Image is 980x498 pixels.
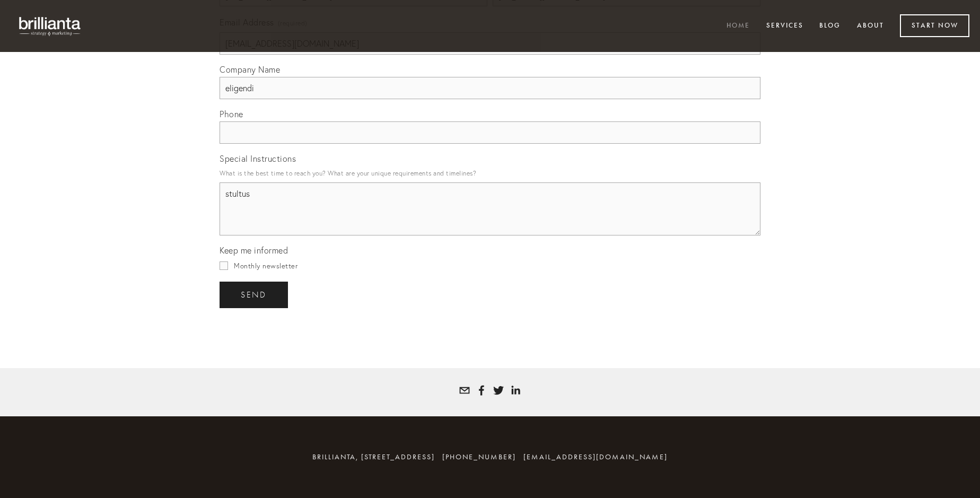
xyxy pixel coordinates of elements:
a: Tatyana White [510,385,521,396]
a: Tatyana Bolotnikov White [476,385,487,396]
button: sendsend [220,282,288,308]
span: Keep me informed [220,245,288,256]
textarea: stultus [220,182,760,235]
input: Monthly newsletter [220,261,228,270]
span: Special Instructions [220,153,296,164]
span: Monthly newsletter [234,261,297,270]
span: Phone [220,109,243,119]
a: Home [720,18,757,35]
a: Tatyana White [493,385,504,396]
p: What is the best time to reach you? What are your unique requirements and timelines? [220,166,760,180]
span: send [241,290,267,300]
img: brillianta - research, strategy, marketing [11,11,90,41]
a: Services [759,18,810,35]
span: Company Name [220,64,280,75]
a: Blog [812,18,847,35]
a: tatyana@brillianta.com [459,385,470,396]
a: [EMAIL_ADDRESS][DOMAIN_NAME] [523,452,668,461]
a: Start Now [900,14,969,37]
span: [PHONE_NUMBER] [442,452,516,461]
span: brillianta, [STREET_ADDRESS] [312,452,435,461]
a: About [850,18,891,35]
